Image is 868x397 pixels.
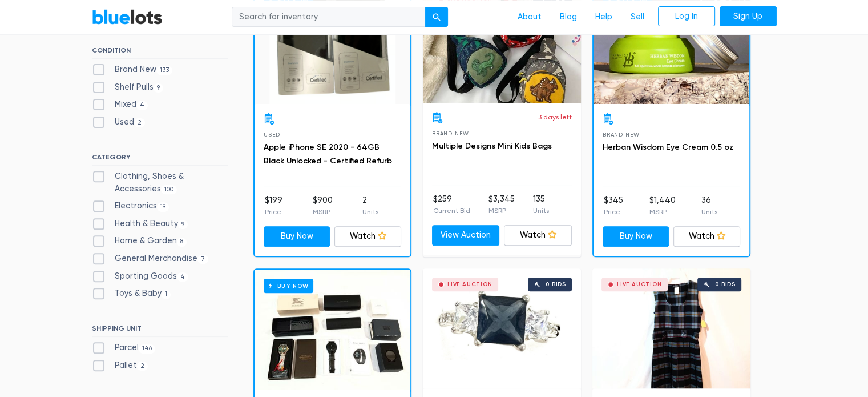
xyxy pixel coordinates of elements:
[92,218,188,230] label: Health & Beauty
[432,225,500,246] a: View Auction
[92,324,228,337] h6: SHIPPING UNIT
[265,194,282,217] li: $199
[264,226,330,247] a: Buy Now
[92,9,163,25] a: BlueLots
[92,342,156,354] label: Parcel
[92,270,189,283] label: Sporting Goods
[604,207,623,217] p: Price
[92,116,146,129] label: Used
[551,6,586,28] a: Blog
[92,170,228,195] label: Clothing, Shoes & Accessories
[701,194,717,217] li: 36
[433,193,470,216] li: $259
[603,226,669,247] a: Buy Now
[264,131,280,138] span: Used
[264,279,313,293] h6: Buy Now
[92,235,187,247] label: Home & Garden
[334,226,401,247] a: Watch
[312,207,332,217] p: MSRP
[92,200,169,212] label: Electronics
[265,207,282,217] p: Price
[488,206,515,216] p: MSRP
[488,193,515,216] li: $3,345
[533,206,549,216] p: Units
[617,282,662,287] div: Live Auction
[715,282,736,287] div: 0 bids
[592,268,750,388] a: Live Auction 0 bids
[134,118,146,127] span: 2
[586,6,621,28] a: Help
[701,207,717,217] p: Units
[197,255,209,264] span: 7
[177,238,187,247] span: 8
[603,131,640,138] span: Brand New
[546,282,566,287] div: 0 bids
[232,7,426,27] input: Search for inventory
[423,268,581,388] a: Live Auction 0 bids
[137,362,148,371] span: 2
[92,359,148,372] label: Pallet
[92,153,228,166] h6: CATEGORY
[255,270,410,390] a: Buy Now
[139,344,156,354] span: 146
[92,252,209,265] label: General Merchandise
[136,101,148,110] span: 4
[264,142,392,166] a: Apple iPhone SE 2020 - 64GB Black Unlocked - Certified Refurb
[649,207,675,217] p: MSRP
[538,112,572,122] p: 3 days left
[92,63,173,76] label: Brand New
[621,6,653,28] a: Sell
[92,46,228,59] h6: CONDITION
[162,290,171,299] span: 1
[533,193,549,216] li: 135
[504,225,572,246] a: Watch
[447,282,492,287] div: Live Auction
[433,206,470,216] p: Current Bid
[92,81,164,94] label: Shelf Pulls
[720,6,777,27] a: Sign Up
[673,226,740,247] a: Watch
[432,141,552,151] a: Multiple Designs Mini Kids Bags
[508,6,551,28] a: About
[603,142,733,152] a: Herban Wisdom Eye Cream 0.5 oz
[92,287,171,300] label: Toys & Baby
[178,220,188,229] span: 9
[432,130,469,137] span: Brand New
[604,194,623,217] li: $345
[154,83,164,93] span: 9
[161,185,177,194] span: 100
[177,272,189,282] span: 4
[649,194,675,217] li: $1,440
[157,202,169,211] span: 19
[362,207,378,217] p: Units
[312,194,332,217] li: $900
[92,98,148,111] label: Mixed
[362,194,378,217] li: 2
[658,6,715,27] a: Log In
[156,66,173,75] span: 133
